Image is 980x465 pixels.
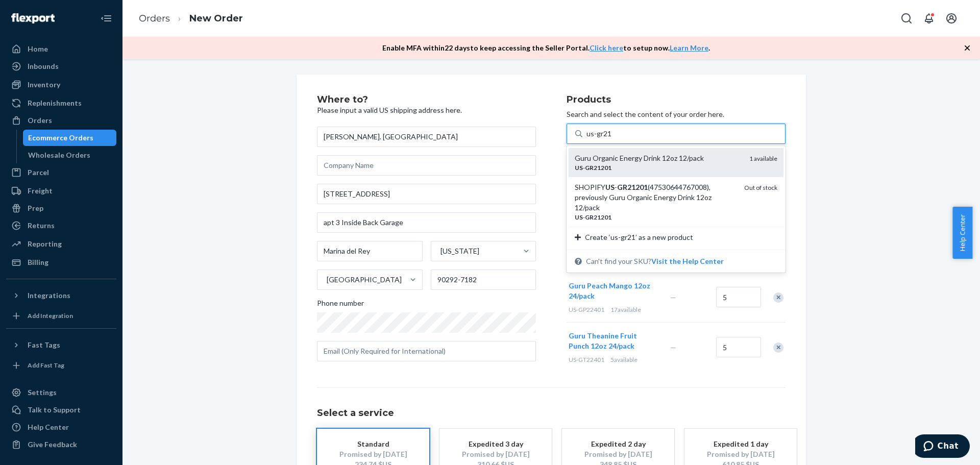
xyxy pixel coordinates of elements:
[28,340,60,350] div: Fast Tags
[744,184,777,191] span: Out of stock
[28,221,55,231] div: Returns
[569,331,658,351] button: Guru Theanine Fruit Punch 12oz 24/pack
[28,61,59,71] div: Inbounds
[28,239,62,249] div: Reporting
[28,439,77,450] div: Give Feedback
[575,163,741,172] div: -
[317,298,364,312] span: Phone number
[569,331,637,350] span: Guru Theanine Fruit Punch 12oz 24/pack
[6,58,116,75] a: Inbounds
[23,147,117,163] a: Wholesale Orders
[189,13,243,24] a: New Order
[28,311,73,320] div: Add Integration
[6,337,116,353] button: Fast Tags
[455,439,536,449] div: Expedited 3 day
[700,439,781,449] div: Expedited 1 day
[575,164,583,172] em: US
[585,232,693,242] span: Create ‘us-gr21’ as a new product
[577,449,659,459] div: Promised by [DATE]
[28,44,48,54] div: Home
[317,341,536,361] input: Email (Only Required for International)
[6,112,116,129] a: Orders
[896,8,917,29] button: Open Search Box
[610,306,641,313] span: 17 available
[651,256,724,266] button: Guru Organic Energy Drink 12oz 12/packUS-GR212011 availableSHOPIFYUS-GR21201(47530644767008), pre...
[670,43,708,52] a: Learn More
[28,361,64,370] div: Add Fast Tag
[569,356,604,363] span: US-GT22401
[28,150,90,160] div: Wholesale Orders
[773,292,783,303] div: Remove Item
[28,98,82,108] div: Replenishments
[6,236,116,252] a: Reporting
[28,186,53,196] div: Freight
[139,13,170,24] a: Orders
[317,127,536,147] input: First & Last Name
[96,8,116,29] button: Close Navigation
[6,95,116,111] a: Replenishments
[28,257,48,267] div: Billing
[577,439,659,449] div: Expedited 2 day
[585,213,611,221] em: GR21201
[317,212,536,233] input: Street Address 2 (Optional)
[919,8,939,29] button: Open notifications
[6,419,116,435] a: Help Center
[28,387,57,398] div: Settings
[28,290,70,301] div: Integrations
[941,8,962,29] button: Open account menu
[575,213,583,221] em: US
[6,183,116,199] a: Freight
[575,153,741,163] div: Guru Organic Energy Drink 12oz 12/pack
[28,80,60,90] div: Inventory
[455,449,536,459] div: Promised by [DATE]
[6,287,116,304] button: Integrations
[569,281,658,301] button: Guru Peach Mango 12oz 24/pack
[28,115,52,126] div: Orders
[28,422,69,432] div: Help Center
[11,13,55,23] img: Flexport logo
[575,213,736,222] div: -
[317,408,786,419] h1: Select a service
[590,43,623,52] a: Click here
[773,342,783,353] div: Remove Item
[6,41,116,57] a: Home
[952,207,972,259] button: Help Center
[6,384,116,401] a: Settings
[28,167,49,178] div: Parcel
[317,184,536,204] input: Street Address
[6,217,116,234] a: Returns
[317,105,536,115] p: Please input a valid US shipping address here.
[23,130,117,146] a: Ecommerce Orders
[749,155,777,162] span: 1 available
[6,436,116,453] button: Give Feedback
[716,287,761,307] input: Quantity
[431,270,536,290] input: ZIP Code
[6,308,116,324] a: Add Integration
[567,95,786,105] h2: Products
[382,43,710,53] p: Enable MFA within 22 days to keep accessing the Seller Portal. to setup now. .
[332,449,414,459] div: Promised by [DATE]
[317,95,536,105] h2: Where to?
[605,183,615,191] em: US
[617,183,648,191] em: GR21201
[586,129,612,139] input: Guru Organic Energy Drink 12oz 12/packUS-GR212011 availableSHOPIFYUS-GR21201(47530644767008), pre...
[28,203,43,213] div: Prep
[6,77,116,93] a: Inventory
[6,402,116,418] button: Talk to Support
[6,200,116,216] a: Prep
[569,306,604,313] span: US-GP22401
[915,434,970,460] iframe: Ouvre un widget dans lequel vous pouvez chatter avec l’un de nos agents
[700,449,781,459] div: Promised by [DATE]
[326,275,327,285] input: [GEOGRAPHIC_DATA]
[569,281,650,300] span: Guru Peach Mango 12oz 24/pack
[716,337,761,357] input: Quantity
[317,241,423,261] input: City
[6,164,116,181] a: Parcel
[317,155,536,176] input: Company Name
[670,343,676,352] span: —
[575,182,736,213] div: SHOPIFY - (47530644767008), previously Guru Organic Energy Drink 12oz 12/pack
[28,133,93,143] div: Ecommerce Orders
[327,275,402,285] div: [GEOGRAPHIC_DATA]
